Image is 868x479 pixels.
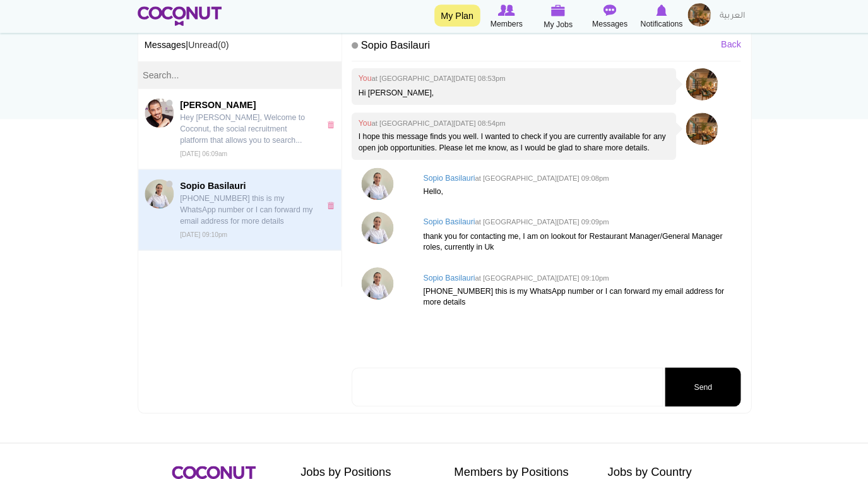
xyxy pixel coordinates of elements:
span: Messages [578,17,613,30]
a: Browse Members Members [470,3,520,30]
span: Members [479,17,510,30]
a: x [319,118,330,125]
a: Unread(0) [184,39,223,49]
h4: Sopio Basilauri [413,213,718,221]
span: | [181,39,223,49]
h4: Sopio Basilauri [343,33,723,61]
h2: Jobs by Country [593,455,725,468]
img: Coconut [168,455,250,474]
h4: You [350,116,654,124]
small: at [GEOGRAPHIC_DATA][DATE] 09:09pm [464,213,595,221]
a: My Jobs My Jobs [520,3,571,30]
img: Browse Members [486,4,502,16]
img: My Jobs [538,4,552,16]
a: Back [704,37,723,49]
span: Sopio Basilauri [176,175,306,188]
p: Hello, [413,182,718,193]
h4: Sopio Basilauri [413,170,718,178]
small: at [GEOGRAPHIC_DATA][DATE] 08:53pm [363,73,494,80]
a: Assaad Tarabay[PERSON_NAME] Hey [PERSON_NAME], Welcome to Coconut, the social recruitment platfor... [135,87,334,166]
p: [PHONE_NUMBER] this is my WhatsApp number or I can forward my email address for more details [413,279,718,301]
p: Hi [PERSON_NAME], [350,85,654,96]
a: x [319,197,330,204]
a: My Plan [424,4,469,26]
button: Send [650,359,723,397]
input: Search... [135,60,334,87]
img: Messages [590,4,602,16]
img: Assaad Tarabay [141,96,170,124]
p: I hope this message finds you well. I wanted to check if you are currently available for any open... [350,128,654,150]
small: [DATE] 06:09am [176,147,222,154]
p: thank you for contacting me, I am on lookout for Restaurant Manager/General Manager roles, curren... [413,226,718,247]
span: [PERSON_NAME] [176,96,306,109]
span: Notifications [626,17,667,30]
a: Sopio BasilauriSopio Basilauri [PHONE_NUMBER] this is my WhatsApp number or I can forward my emai... [135,166,334,245]
a: العربية [697,3,734,28]
p: Hey [PERSON_NAME], Welcome to Coconut, the social recruitment platform that allows you to search... [176,109,306,143]
img: Home [134,6,217,25]
img: Notifications [641,4,651,16]
h2: Jobs by Positions [294,455,425,468]
small: at [GEOGRAPHIC_DATA][DATE] 09:10pm [464,267,595,275]
img: Sopio Basilauri [141,175,170,203]
a: Notifications Notifications [621,3,672,30]
h2: Members by Positions [444,455,575,468]
small: at [GEOGRAPHIC_DATA][DATE] 09:08pm [464,170,595,178]
h3: Messages [135,27,334,60]
a: Messages Messages [571,3,621,30]
small: [DATE] 09:10pm [176,226,222,233]
p: [PHONE_NUMBER] this is my WhatsApp number or I can forward my email address for more details [176,188,306,222]
small: at [GEOGRAPHIC_DATA][DATE] 08:54pm [363,116,494,124]
span: My Jobs [531,18,559,30]
h4: You [350,73,654,81]
h4: Sopio Basilauri [413,267,718,276]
